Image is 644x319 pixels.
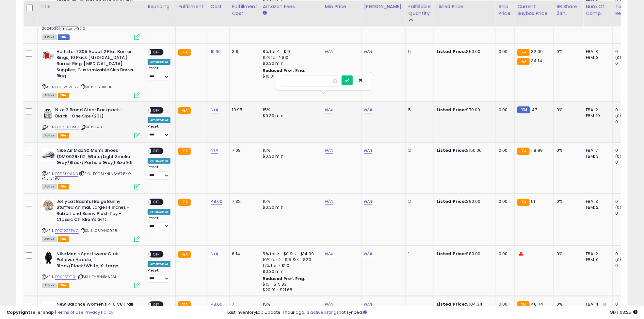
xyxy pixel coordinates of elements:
div: 0 [615,251,642,257]
div: 0% [556,107,578,113]
div: $80.00 [437,251,491,257]
div: 0 [615,49,642,55]
div: Amazon Fees [263,3,319,10]
div: Cost [211,3,227,10]
div: Preset: [148,124,170,139]
a: N/A [325,198,333,205]
div: $10.01 - $10.83 [263,74,317,79]
b: Listed Price: [437,48,466,55]
div: $0.30 min [263,204,317,210]
div: 0 [615,263,642,269]
a: Privacy Policy [85,309,113,315]
div: 6.14 [232,251,255,257]
span: All listings currently available for purchase on Amazon [42,93,57,98]
div: 15% [263,148,317,153]
div: FBA: 8 [586,49,607,55]
span: | SKU: 1043 [80,124,102,130]
div: 0.00 [499,199,509,204]
span: All listings currently available for purchase on Amazon [42,283,57,288]
div: 5 [409,49,429,55]
div: 1 [409,251,429,257]
div: 3.9 [232,49,255,55]
div: 0 [615,199,642,204]
div: 17% for > $20 [263,263,317,269]
span: FBA [58,93,69,98]
span: 118.99 [531,147,543,153]
div: FBA: 3 [586,199,607,204]
a: N/A [364,251,372,257]
div: $0.30 min [263,113,317,119]
span: FBA [58,184,69,189]
div: [PERSON_NAME] [364,3,403,10]
a: N/A [325,251,333,257]
div: 15% for > $10 [263,55,317,61]
a: 48.00 [211,198,223,205]
small: (0%) [615,154,624,159]
div: ASIN: [42,49,140,97]
div: Preset: [148,66,170,81]
small: (0%) [615,55,624,60]
img: 41K9dDi4r4L._SL40_.jpg [42,148,55,161]
small: Amazon Fees. [263,10,267,16]
div: Amazon AI [148,158,170,164]
div: 0 [615,61,642,66]
div: 7.08 [232,148,255,153]
div: 5% for >= $0 & <= $14.99 [263,251,317,257]
div: Preset: [148,165,170,180]
span: FBA [58,133,69,138]
div: FBA: 7 [586,148,607,153]
div: 0 [615,159,642,165]
a: 10.60 [211,48,221,55]
div: Amazon AI [148,261,170,267]
span: 47 [532,107,537,113]
div: 7.32 [232,199,255,204]
div: Title [40,3,142,10]
img: 51bbmaVk4SL._SL40_.jpg [42,199,55,212]
span: 34.14 [531,58,542,64]
span: All listings currently available for purchase on Amazon [42,34,57,40]
small: (0%) [615,205,624,210]
span: OFF [151,251,162,257]
div: 2 [409,148,429,153]
div: Num of Comp. [586,3,610,17]
div: ASIN: [42,199,140,241]
b: Listed Price: [437,251,466,257]
div: Current Buybox Price [517,3,551,17]
div: FBA: 2 [586,251,607,257]
div: 0.00 [499,107,509,113]
b: Listed Price: [437,107,466,113]
small: FBA [178,251,190,258]
small: FBA [517,58,529,65]
a: N/A [325,107,333,113]
small: FBA [178,148,190,155]
div: FBM: 3 [586,55,607,61]
span: FBM [58,34,70,40]
div: 0% [556,251,578,257]
div: Min Price [325,3,359,10]
a: N/A [325,48,333,55]
span: | SKU: B0DSLXNLN3-67.5-X-FNL-3490 [42,171,132,181]
img: 31-ux+XnqPL._SL40_.jpg [42,49,55,62]
div: 0 [615,210,642,216]
small: FBA [178,107,190,114]
small: FBA [517,49,529,56]
div: FBM: 2 [586,204,607,210]
div: 0 [615,107,642,113]
b: Nike Men's Sportswear Club Pullover Hoodie, Black/Black/White, X-Large [56,251,136,271]
div: FBM: 0 [586,257,607,263]
div: FBM: 10 [586,113,607,119]
span: OFF [151,108,162,113]
a: N/A [364,48,372,55]
div: 8% for <= $10 [263,49,317,55]
strong: Copyright [7,309,30,315]
div: $150.00 [437,148,491,153]
small: (0%) [615,257,624,262]
div: ASIN: [42,148,140,189]
a: Terms of Use [56,309,84,315]
a: N/A [211,107,218,113]
div: $20.01 - $21.68 [263,287,317,293]
div: 0.00 [499,49,509,55]
span: All listings currently available for purchase on Amazon [42,236,57,242]
div: Ship Price [499,3,512,17]
small: FBA [178,199,190,206]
